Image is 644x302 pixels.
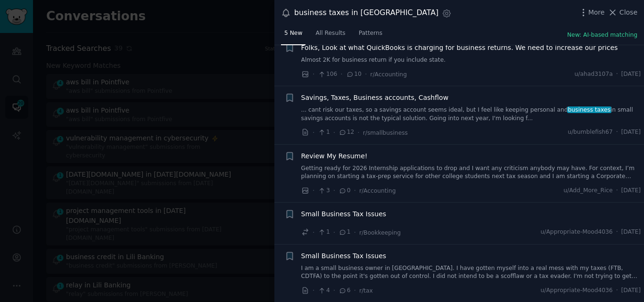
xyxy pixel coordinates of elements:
span: r/Accounting [370,71,407,78]
span: · [313,128,314,138]
span: 1 [318,228,330,237]
span: [DATE] [621,128,641,137]
a: Review My Resume! [301,151,368,161]
span: business taxes [567,106,611,113]
a: Folks, Look at what QuickBooks is charging for business returns. We need to increase our prices [301,43,618,53]
a: 5 New [281,26,305,45]
span: All Results [315,29,345,38]
span: 6 [339,286,350,295]
span: 3 [318,187,330,195]
span: · [333,286,335,295]
span: · [616,187,618,195]
span: [DATE] [621,228,641,237]
span: · [313,228,314,237]
span: · [354,286,356,295]
span: · [616,128,618,137]
a: Getting ready for 2026 Internship applications to drop and I want any criticism anybody may have.... [301,164,641,181]
span: · [313,286,314,295]
span: · [365,69,367,79]
span: · [313,186,314,196]
span: · [340,69,342,79]
span: u/bumblefish67 [568,128,613,137]
button: More [578,8,605,17]
span: u/Add_More_Rice [563,187,612,195]
span: · [333,128,335,138]
span: r/tax [359,287,373,294]
button: New: AI-based matching [567,31,637,40]
span: · [616,286,618,295]
span: u/Appropriate-Mood4036 [541,228,613,237]
span: 5 New [284,29,302,38]
span: u/Appropriate-Mood4036 [541,286,613,295]
span: · [354,186,356,196]
a: All Results [312,26,348,45]
span: [DATE] [621,286,641,295]
a: Small Business Tax Issues [301,209,387,219]
span: More [588,8,605,17]
button: Close [608,8,637,17]
span: Patterns [359,29,382,38]
span: · [616,228,618,237]
span: [DATE] [621,70,641,79]
span: r/smallbusiness [363,130,408,136]
a: Patterns [355,26,386,45]
a: ... cant risk our taxes, so a savings account seems ideal, but I feel like keeping personal andbu... [301,106,641,122]
span: r/Accounting [359,188,396,194]
span: · [354,228,356,237]
a: I am a small business owner in [GEOGRAPHIC_DATA]. I have gotten myself into a real mess with my t... [301,264,641,281]
span: [DATE] [621,187,641,195]
span: Close [619,8,637,17]
span: 12 [339,128,354,137]
span: 10 [346,70,362,79]
span: 1 [339,228,350,237]
span: r/Bookkeeping [359,229,401,236]
span: · [313,69,314,79]
span: · [616,70,618,79]
div: business taxes in [GEOGRAPHIC_DATA] [294,7,438,19]
a: Almost 2K for business return if you include state. [301,56,641,65]
span: u/ahad3107a [575,70,613,79]
a: Savings, Taxes, Business accounts, Cashflow [301,93,449,103]
span: 1 [318,128,330,137]
span: · [357,128,359,138]
span: 0 [339,187,350,195]
span: · [333,228,335,237]
span: 106 [318,70,337,79]
span: · [333,186,335,196]
a: Small Business Tax Issues [301,251,387,261]
span: 4 [318,286,330,295]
